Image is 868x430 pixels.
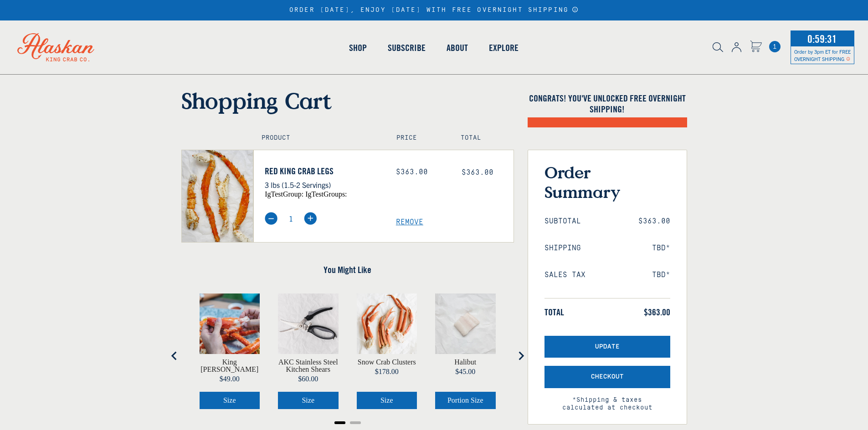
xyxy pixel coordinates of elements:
[544,244,581,253] span: Shipping
[544,336,670,358] button: Update
[591,373,624,381] span: Checkout
[334,421,345,424] button: Go to page 1
[348,284,426,418] div: product
[396,168,448,177] div: $363.00
[478,22,529,74] a: Explore
[396,218,514,227] a: Remove
[462,168,493,177] span: $363.00
[544,271,586,279] span: Sales Tax
[5,20,107,74] img: Alaskan King Crab Co. logo
[380,396,393,404] span: Size
[200,293,260,354] img: King Crab Knuckles
[278,392,339,409] button: Select AKC Stainless Steel Kitchen Shears size
[304,212,317,225] img: plus
[846,56,850,62] span: Shipping Notice Icon
[750,40,762,54] a: Cart
[165,347,184,365] button: Go to last slide
[461,134,505,142] h4: Total
[805,30,839,48] span: 0:59:31
[732,42,741,52] img: account
[435,392,496,409] button: Select Halibut portion size
[181,418,514,425] ul: Select a slide to show
[265,212,277,225] img: minus
[350,421,361,424] button: Go to page 2
[302,396,314,404] span: Size
[426,284,505,418] div: product
[713,42,723,52] img: search
[181,87,514,114] h1: Shopping Cart
[544,217,581,226] span: Subtotal
[638,217,670,226] span: $363.00
[305,190,347,198] span: igTestGroups:
[265,179,382,191] p: 3 lbs (1.5-2 Servings)
[181,264,514,275] h4: You Might Like
[544,307,564,318] span: Total
[595,343,620,351] span: Update
[357,293,417,354] img: Snow Crab Clusters
[200,392,260,409] button: Select King Crab Knuckles size
[278,359,339,373] a: View AKC Stainless Steel Kitchen Shears
[265,166,382,177] a: Red King Crab Legs
[223,396,236,404] span: Size
[220,375,240,383] span: $49.00
[278,293,339,354] img: AKC Stainless Steel Kitchen Shears
[200,359,260,373] a: View King Crab Knuckles
[769,41,781,52] a: Cart
[544,366,670,388] button: Checkout
[375,368,399,375] span: $178.00
[262,134,377,142] h4: Product
[455,368,475,375] span: $45.00
[544,162,670,202] h3: Order Summary
[265,190,303,198] span: igTestGroup:
[572,6,579,13] a: Announcement Bar Modal
[377,22,436,74] a: Subscribe
[435,293,496,354] img: Halibut
[298,375,318,383] span: $60.00
[269,284,348,418] div: product
[182,150,253,242] img: Red King Crab Legs - 3 lbs (1.5-2 Servings)
[769,41,781,52] span: 1
[528,93,687,115] h4: Congrats! You've unlocked FREE OVERNIGHT SHIPPING!
[436,22,478,74] a: About
[447,396,483,404] span: Portion Size
[512,347,530,365] button: Next slide
[358,359,416,366] a: View Snow Crab Clusters
[644,307,670,318] span: $363.00
[357,392,417,409] button: Select Snow Crab Clusters size
[190,284,269,418] div: product
[794,48,851,62] span: Order by 3pm ET for FREE OVERNIGHT SHIPPING
[544,388,670,412] span: *Shipping & taxes calculated at checkout
[396,134,441,142] h4: Price
[454,359,476,366] a: View Halibut
[289,6,579,14] div: ORDER [DATE], ENJOY [DATE] WITH FREE OVERNIGHT SHIPPING
[339,22,377,74] a: Shop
